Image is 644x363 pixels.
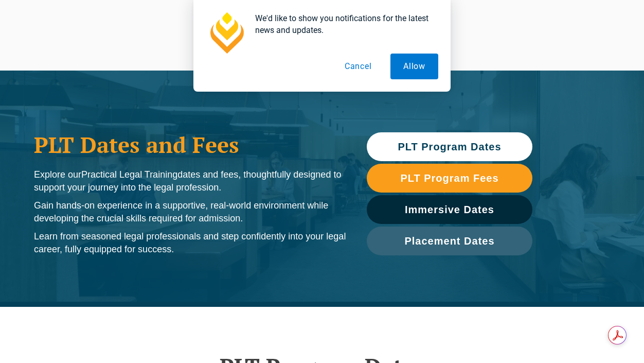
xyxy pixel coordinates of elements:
div: We'd like to show you notifications for the latest news and updates. [247,12,438,36]
a: Placement Dates [367,227,532,255]
a: PLT Program Fees [367,164,532,193]
p: Learn from seasoned legal professionals and step confidently into your legal career, fully equipp... [34,230,346,256]
span: PLT Program Fees [400,173,498,183]
span: Practical Legal Training [81,169,177,180]
p: Explore our dates and fees, thoughtfully designed to support your journey into the legal profession. [34,168,346,194]
button: Cancel [332,54,385,79]
span: Placement Dates [404,236,494,246]
span: PLT Program Dates [398,142,501,152]
img: notification icon [206,12,247,54]
p: Gain hands-on experience in a supportive, real-world environment while developing the crucial ski... [34,199,346,225]
span: Immersive Dates [405,204,494,215]
a: Immersive Dates [367,195,532,224]
a: PLT Program Dates [367,132,532,161]
h1: PLT Dates and Fees [34,132,346,158]
button: Allow [390,54,438,79]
